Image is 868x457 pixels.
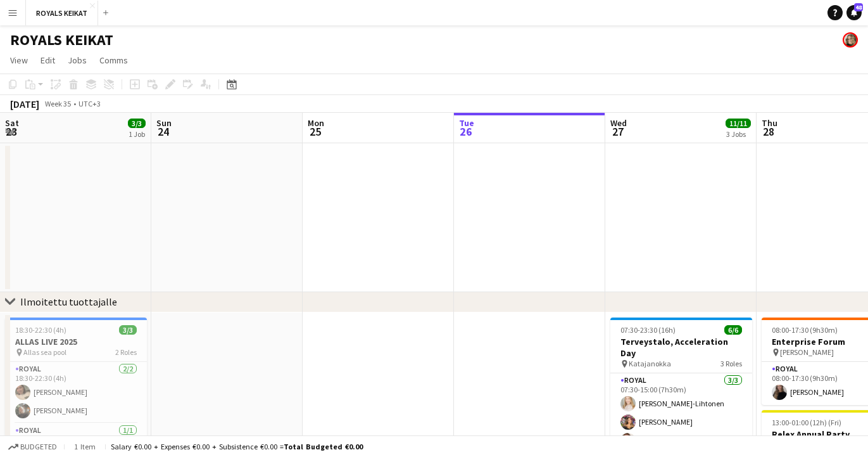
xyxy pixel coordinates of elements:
[35,52,60,68] a: Edit
[726,119,751,128] span: 11/11
[780,347,834,357] span: [PERSON_NAME]
[5,52,33,68] a: View
[5,117,19,129] span: Sat
[99,55,128,66] span: Comms
[111,442,363,451] div: Salary €0.00 + Expenses €0.00 + Subsistence €0.00 =
[772,325,838,335] span: 08:00-17:30 (9h30m)
[15,325,66,335] span: 18:30-22:30 (4h)
[6,440,59,454] button: Budgeted
[308,117,324,129] span: Mon
[119,325,137,335] span: 3/3
[306,124,324,139] span: 25
[608,124,627,139] span: 27
[70,442,100,451] span: 1 item
[5,336,147,347] h3: ALLAS LIVE 2025
[156,117,172,129] span: Sun
[760,124,777,139] span: 28
[720,359,742,368] span: 3 Roles
[629,359,671,368] span: Katajanokka
[10,55,28,66] span: View
[10,98,39,110] div: [DATE]
[610,336,752,359] h3: Terveystalo, Acceleration Day
[129,129,145,139] div: 1 Job
[154,124,172,139] span: 24
[610,373,752,453] app-card-role: Royal3/307:30-15:00 (7h30m)[PERSON_NAME]-Lihtonen[PERSON_NAME][PERSON_NAME]
[620,325,676,335] span: 07:30-23:30 (16h)
[115,347,137,357] span: 2 Roles
[68,55,87,66] span: Jobs
[42,99,73,108] span: Week 35
[20,442,57,451] span: Budgeted
[843,32,858,48] app-user-avatar: Pauliina Aalto
[79,99,101,108] div: UTC+3
[846,5,862,20] a: 48
[854,3,863,11] span: 48
[459,117,474,129] span: Tue
[5,362,147,423] app-card-role: Royal2/218:30-22:30 (4h)[PERSON_NAME][PERSON_NAME]
[94,52,133,68] a: Comms
[23,347,66,357] span: Allas sea pool
[457,124,474,139] span: 26
[284,442,363,451] span: Total Budgeted €0.00
[772,418,841,427] span: 13:00-01:00 (12h) (Fri)
[10,30,113,49] h1: ROYALS KEIKAT
[724,325,742,335] span: 6/6
[726,129,750,139] div: 3 Jobs
[63,52,92,68] a: Jobs
[128,119,146,128] span: 3/3
[20,295,117,308] div: Ilmoitettu tuottajalle
[41,55,55,66] span: Edit
[762,117,777,129] span: Thu
[3,124,19,139] span: 23
[26,1,98,25] button: ROYALS KEIKAT
[610,117,627,129] span: Wed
